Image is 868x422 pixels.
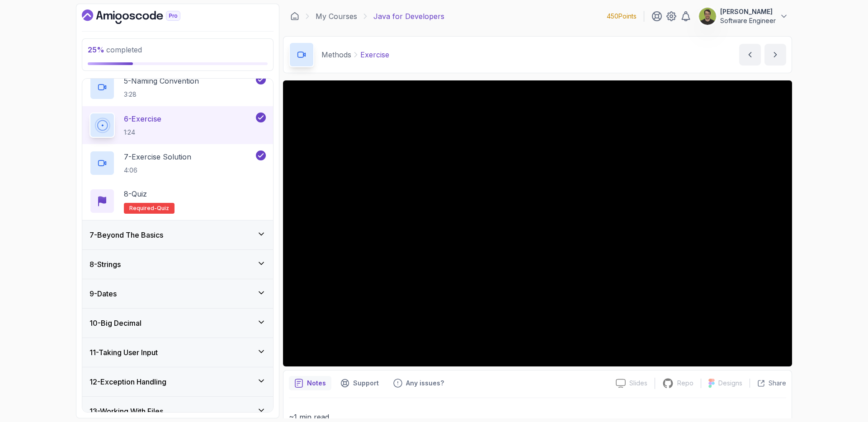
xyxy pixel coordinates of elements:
p: Methods [321,49,351,60]
p: 6 - Exercise [124,113,161,124]
p: 7 - Exercise Solution [124,151,191,162]
button: Support button [335,376,384,390]
h3: 7 - Beyond The Basics [90,230,163,240]
p: Notes [307,379,326,388]
span: Required- [129,205,157,212]
img: user profile image [699,8,716,25]
p: Share [769,379,786,388]
button: 7-Exercise Solution4:06 [90,150,266,176]
p: Support [353,379,379,388]
button: 10-Big Decimal [82,309,273,338]
p: 8 - Quiz [124,188,147,199]
button: 7-Beyond The Basics [82,220,273,249]
span: completed [88,45,142,54]
button: Share [750,379,786,388]
p: 3:28 [124,90,199,99]
button: Feedback button [388,376,449,390]
button: 6-Exercise1:24 [90,113,266,138]
p: Java for Developers [373,11,444,22]
p: [PERSON_NAME] [720,7,776,16]
span: 25 % [88,45,104,54]
a: My Courses [316,11,357,22]
p: 1:24 [124,128,161,137]
button: 11-Taking User Input [82,338,273,367]
button: 8-QuizRequired-quiz [90,188,266,214]
p: Software Engineer [720,16,776,25]
span: quiz [157,205,169,212]
button: user profile image[PERSON_NAME]Software Engineer [698,7,788,25]
p: Designs [718,379,742,388]
h3: 13 - Working With Files [90,406,163,417]
button: notes button [289,376,331,390]
p: 5 - Naming Convention [124,75,199,86]
button: 9-Dates [82,279,273,308]
button: next content [764,44,786,66]
button: 8-Strings [82,250,273,279]
p: Any issues? [406,379,444,388]
h3: 8 - Strings [90,259,121,270]
a: Dashboard [82,9,201,24]
a: Dashboard [290,12,299,21]
button: 12-Exception Handling [82,367,273,396]
h3: 9 - Dates [90,288,117,299]
h3: 12 - Exception Handling [90,376,166,387]
p: Exercise [360,49,389,60]
button: 5-Naming Convention3:28 [90,75,266,100]
p: Repo [677,379,693,388]
iframe: 6 - Exercise [283,80,792,366]
h3: 10 - Big Decimal [90,318,142,328]
p: Slides [629,379,647,388]
h3: 11 - Taking User Input [90,347,158,358]
p: 450 Points [607,12,637,21]
p: 4:06 [124,166,191,175]
button: previous content [739,44,761,66]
